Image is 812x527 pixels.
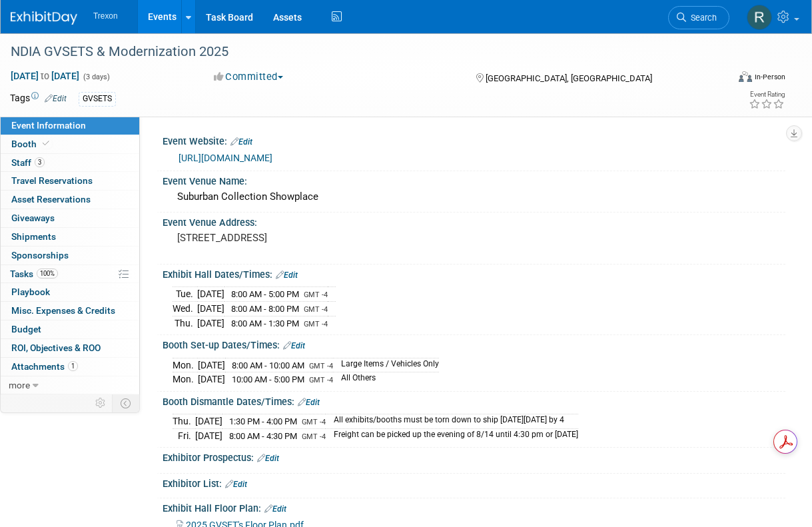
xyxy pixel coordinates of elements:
td: Toggle Event Tabs [113,394,140,412]
a: Edit [298,398,320,407]
span: 100% [37,268,58,278]
div: Exhibitor Prospectus: [163,448,785,465]
td: [DATE] [195,414,222,429]
span: GMT -4 [302,418,326,426]
td: Mon. [173,372,198,386]
div: GVSETS [79,92,116,106]
img: Format-Inperson.png [739,71,752,82]
span: 8:00 AM - 8:00 PM [231,304,299,314]
span: GMT -4 [302,432,326,441]
span: [DATE] [DATE] [10,70,80,82]
span: more [9,380,30,390]
span: 3 [35,157,45,167]
span: Playbook [11,286,50,297]
span: Giveaways [11,213,55,223]
div: Event Venue Address: [163,213,785,229]
a: Booth [1,135,139,153]
a: Misc. Expenses & Credits [1,302,139,320]
td: [DATE] [195,428,222,442]
a: [URL][DOMAIN_NAME] [179,153,272,163]
span: 10:00 AM - 5:00 PM [232,374,304,384]
button: Committed [209,70,288,84]
td: [DATE] [198,372,225,386]
div: In-Person [754,72,785,82]
a: Edit [257,454,279,463]
span: Trexon [93,11,118,21]
span: Budget [11,324,41,334]
a: Edit [45,94,67,103]
div: Event Website: [163,131,785,149]
span: Search [686,13,717,23]
td: Personalize Event Tab Strip [89,394,113,412]
div: Event Rating [749,91,785,98]
a: ROI, Objectives & ROO [1,339,139,357]
div: Booth Dismantle Dates/Times: [163,392,785,409]
span: Asset Reservations [11,194,91,205]
span: to [39,71,51,81]
span: ROI, Objectives & ROO [11,342,101,353]
a: Sponsorships [1,247,139,264]
a: Asset Reservations [1,191,139,209]
td: Wed. [173,302,197,316]
span: Booth [11,139,52,149]
div: Event Format [673,69,785,89]
a: Tasks100% [1,265,139,283]
div: Exhibit Hall Dates/Times: [163,264,785,282]
a: Edit [264,504,286,514]
span: 1 [68,361,78,371]
a: Edit [225,480,247,489]
span: Shipments [11,231,56,242]
span: GMT -4 [309,376,333,384]
div: Event Venue Name: [163,171,785,188]
div: Suburban Collection Showplace [173,187,775,207]
div: Exhibit Hall Floor Plan: [163,498,785,516]
span: Travel Reservations [11,175,93,186]
a: Shipments [1,228,139,246]
span: Staff [11,157,45,168]
a: Event Information [1,117,139,135]
img: ExhibitDay [11,11,77,25]
span: 8:00 AM - 1:30 PM [231,318,299,328]
span: (3 days) [82,73,110,81]
td: Freight can be picked up the evening of 8/14 until 4:30 pm or [DATE] [326,428,578,442]
a: Budget [1,320,139,338]
div: Exhibitor List: [163,474,785,491]
span: Sponsorships [11,250,69,261]
a: Playbook [1,283,139,301]
img: Ryan Flores [747,5,772,30]
td: Fri. [173,428,195,442]
a: Search [668,6,729,29]
td: Thu. [173,316,197,330]
td: Thu. [173,414,195,429]
td: All Others [333,372,439,386]
div: Booth Set-up Dates/Times: [163,335,785,352]
a: Edit [276,270,298,280]
td: Large Items / Vehicles Only [333,358,439,372]
a: Giveaways [1,209,139,227]
td: [DATE] [197,302,224,316]
a: Staff3 [1,154,139,172]
span: Event Information [11,120,86,131]
td: Tags [10,91,67,107]
pre: [STREET_ADDRESS] [177,232,408,244]
div: NDIA GVSETS & Modernization 2025 [6,40,719,64]
i: Booth reservation complete [43,140,49,147]
span: 8:00 AM - 4:30 PM [229,431,297,441]
span: GMT -4 [309,362,333,370]
span: Tasks [10,268,58,279]
td: [DATE] [197,316,224,330]
span: GMT -4 [304,305,328,314]
a: Edit [230,137,252,147]
span: 1:30 PM - 4:00 PM [229,416,297,426]
td: All exhibits/booths must be torn down to ship [DATE][DATE] by 4 [326,414,578,429]
a: Travel Reservations [1,172,139,190]
td: [DATE] [197,287,224,302]
a: more [1,376,139,394]
td: Mon. [173,358,198,372]
span: GMT -4 [304,290,328,299]
span: 8:00 AM - 5:00 PM [231,289,299,299]
span: Misc. Expenses & Credits [11,305,115,316]
span: Attachments [11,361,78,372]
span: GMT -4 [304,320,328,328]
span: 8:00 AM - 10:00 AM [232,360,304,370]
